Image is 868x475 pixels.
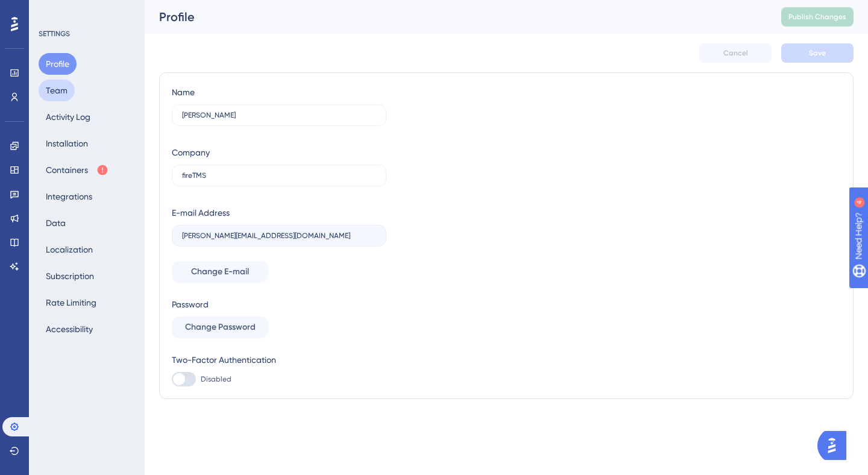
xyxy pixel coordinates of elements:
span: Publish Changes [788,12,846,22]
span: Change Password [185,320,256,335]
span: Cancel [723,48,748,58]
div: 4 [84,6,87,16]
button: Data [39,212,73,234]
div: Profile [159,8,751,25]
button: Cancel [699,43,772,63]
button: Installation [39,133,95,154]
div: SETTINGS [39,29,136,39]
div: Name [172,85,195,99]
input: Name Surname [182,111,376,119]
button: Rate Limiting [39,292,104,313]
iframe: UserGuiding AI Assistant Launcher [817,427,854,464]
span: Change E-mail [191,265,249,279]
button: Subscription [39,265,101,287]
button: Profile [39,53,77,75]
button: Integrations [39,186,99,207]
button: Team [39,80,75,101]
span: Need Help? [28,3,75,17]
div: E-mail Address [172,206,230,220]
input: E-mail Address [182,231,376,240]
button: Containers [39,159,116,181]
button: Change E-mail [172,261,268,283]
button: Activity Log [39,106,98,128]
div: Company [172,145,210,160]
button: Localization [39,239,100,260]
button: Save [781,43,854,63]
button: Accessibility [39,318,100,340]
input: Company Name [182,171,376,180]
div: Password [172,297,386,312]
span: Save [809,48,826,58]
div: Two-Factor Authentication [172,353,386,367]
button: Change Password [172,316,268,338]
button: Publish Changes [781,7,854,27]
span: Disabled [201,374,231,384]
